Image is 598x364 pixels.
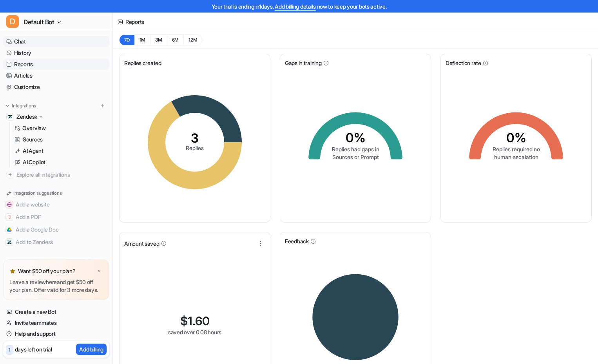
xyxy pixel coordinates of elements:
[9,268,16,274] img: star
[11,123,109,134] a: Overview
[100,103,105,109] img: menu_add.svg
[119,34,134,45] button: 7D
[446,59,481,67] span: Deflection rate
[285,237,309,245] span: Feedback
[18,267,76,275] p: Want $50 off your plan?
[6,171,14,179] img: explore all integrations
[3,47,109,58] a: History
[3,236,109,248] button: Add to ZendeskAdd to Zendesk
[494,154,538,160] tspan: human escalation
[13,190,62,197] p: Integration suggestions
[124,59,161,67] span: Replies created
[3,328,109,339] a: Help and support
[124,239,159,248] span: Amount saved
[23,136,43,143] p: Sources
[3,36,109,47] a: Chat
[186,145,204,151] tspan: Replies
[46,279,57,285] a: here
[23,158,45,166] p: AI Copilot
[3,211,109,223] button: Add a PDFAdd a PDF
[8,114,13,119] img: Zendesk
[24,16,54,27] span: Default Bot
[275,3,316,10] a: Add billing details
[191,130,199,146] tspan: 3
[16,168,106,181] span: Explore all integrations
[3,306,109,317] a: Create a new Bot
[3,70,109,81] a: Articles
[16,113,37,121] p: Zendesk
[7,215,12,219] img: Add a PDF
[97,269,101,274] img: x
[22,124,46,132] p: Overview
[3,317,109,328] a: Invite teammates
[506,130,526,145] tspan: 0%
[15,345,52,353] p: days left on trial
[188,314,210,328] span: 1.60
[6,15,19,28] span: D
[168,328,221,336] div: saved over 0.08 hours
[346,130,366,145] tspan: 0%
[11,157,109,168] a: AI Copilot
[332,154,379,160] tspan: Sources or Prompt
[12,103,36,109] p: Integrations
[493,146,540,152] tspan: Replies required no
[11,134,109,145] a: Sources
[7,202,12,207] img: Add a website
[3,59,109,70] a: Reports
[79,345,103,353] p: Add billing
[76,344,107,355] button: Add billing
[134,34,150,45] button: 1M
[7,227,12,232] img: Add a Google Doc
[3,198,109,211] button: Add a websiteAdd a website
[180,314,210,328] div: $
[183,34,202,45] button: 12M
[3,81,109,92] a: Customize
[3,223,109,236] button: Add a Google DocAdd a Google Doc
[7,240,12,244] img: Add to Zendesk
[9,278,103,294] p: Leave a review and get $50 off your plan. Offer valid for 3 more days.
[150,34,167,45] button: 3M
[125,18,144,26] div: Reports
[332,146,379,152] tspan: Replies had gaps in
[3,169,109,180] a: Explore all integrations
[23,147,43,155] p: AI Agent
[5,103,10,109] img: expand menu
[167,34,184,45] button: 6M
[3,102,38,110] button: Integrations
[285,59,322,67] span: Gaps in training
[11,145,109,156] a: AI Agent
[9,346,11,353] p: 1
